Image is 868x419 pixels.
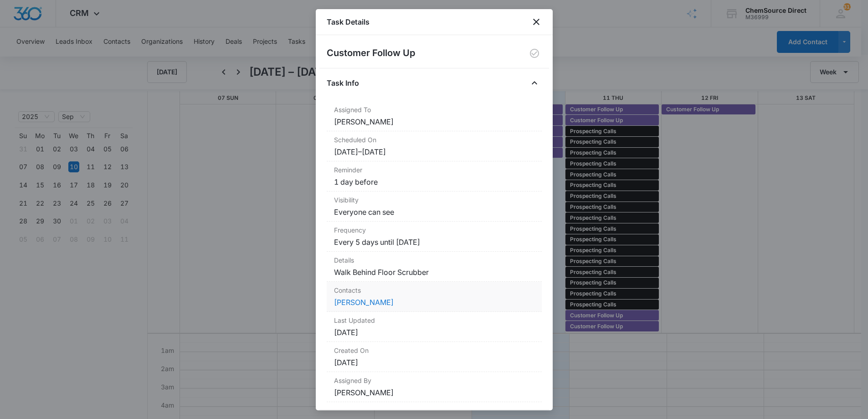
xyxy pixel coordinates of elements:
dt: Last Updated [334,316,534,325]
dd: [DATE] – [DATE] [334,146,534,157]
h4: Task Info [327,78,359,88]
div: Reminder1 day before [327,161,542,191]
dt: Visibility [334,195,534,205]
dt: Created On [334,346,534,355]
dt: Assigned By [334,376,534,385]
dd: 1 day before [334,176,534,187]
dd: Every 5 days until [DATE] [334,237,534,248]
dd: [PERSON_NAME] [334,387,534,398]
dt: Reminder [334,165,534,175]
dt: Contacts [334,285,534,295]
dd: [DATE] [334,357,534,368]
h1: Task Details [327,16,370,27]
dt: Details [334,255,534,265]
div: Created On[DATE] [327,342,542,372]
a: [PERSON_NAME] [334,298,394,307]
div: DetailsWalk Behind Floor Scrubber [327,252,542,282]
dt: Assigned To [334,105,534,114]
div: Last Updated[DATE] [327,312,542,342]
h2: Customer Follow Up [327,46,415,61]
div: Assigned By[PERSON_NAME] [327,372,542,402]
dd: [PERSON_NAME] [334,116,534,127]
div: VisibilityEveryone can see [327,191,542,222]
button: Close [527,76,542,90]
button: close [531,16,542,27]
dt: Frequency [334,225,534,235]
dd: Walk Behind Floor Scrubber [334,267,534,278]
dd: [DATE] [334,327,534,338]
dt: Scheduled On [334,135,534,145]
div: Assigned To[PERSON_NAME] [327,101,542,131]
div: Scheduled On[DATE]–[DATE] [327,131,542,161]
div: FrequencyEvery 5 days until [DATE] [327,222,542,252]
dd: Everyone can see [334,207,534,217]
div: Contacts[PERSON_NAME] [327,282,542,312]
